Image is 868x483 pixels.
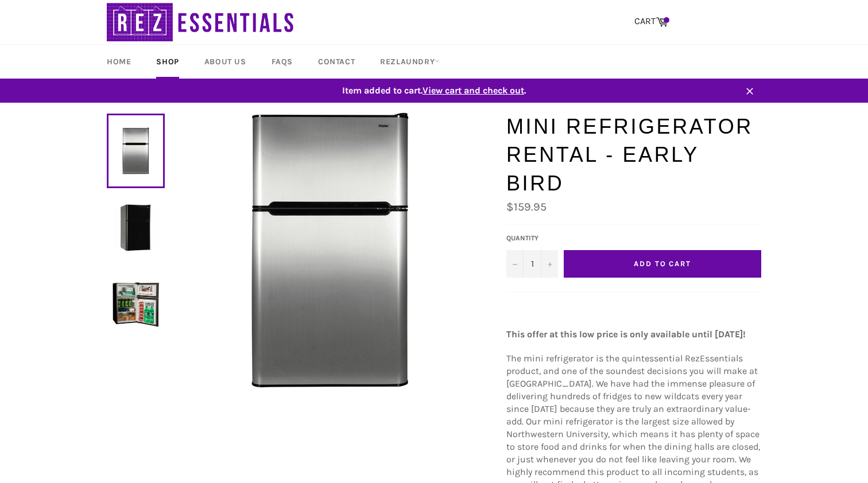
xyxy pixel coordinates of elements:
[113,204,159,251] img: Mini Refrigerator Rental - Early Bird
[506,250,524,278] button: Decrease quantity
[95,79,773,103] a: Item added to cart.View cart and check out.
[192,112,468,388] img: Mini Refrigerator Rental - Early Bird
[145,45,190,79] a: Shop
[113,281,159,328] img: Mini Refrigerator Rental - Early Bird
[307,45,366,79] a: Contact
[369,45,451,79] a: RezLaundry
[629,10,674,34] a: CART
[506,200,547,213] span: $159.95
[506,233,558,243] label: Quantity
[193,45,258,79] a: About Us
[506,112,761,198] h1: Mini Refrigerator Rental - Early Bird
[564,250,761,278] button: Add to Cart
[506,329,746,340] strong: This offer at this low price is only available until [DATE]!
[634,259,691,268] span: Add to Cart
[541,250,558,278] button: Increase quantity
[95,45,142,79] a: Home
[423,85,524,96] span: View cart and check out
[260,45,304,79] a: FAQs
[95,84,773,97] span: Item added to cart. .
